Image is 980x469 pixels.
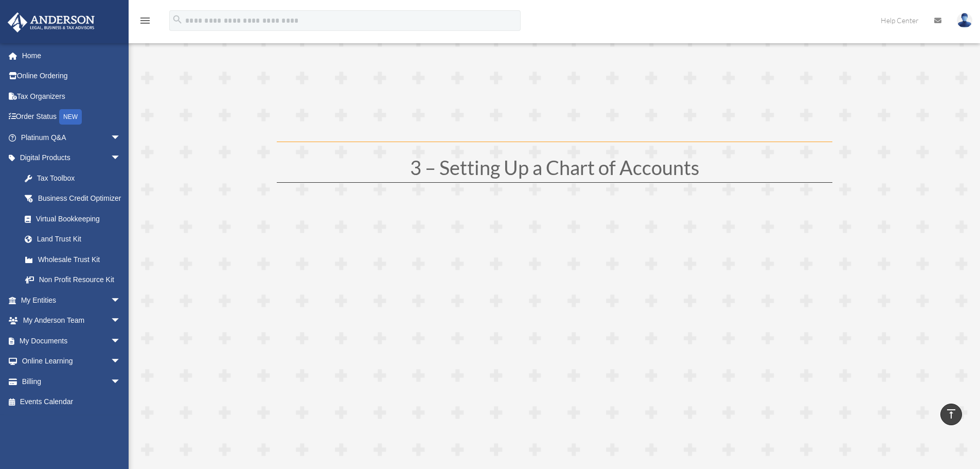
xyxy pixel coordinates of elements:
div: Non Profit Resource Kit [36,273,123,286]
a: Digital Productsarrow_drop_down [7,148,136,168]
i: menu [139,14,151,27]
a: My Anderson Teamarrow_drop_down [7,310,136,331]
span: arrow_drop_down [111,331,131,352]
a: Home [7,45,136,66]
a: Online Ordering [7,66,136,86]
a: Events Calendar [7,392,136,412]
img: User Pic [957,13,972,28]
i: search [172,14,183,25]
a: Tax Toolbox [14,168,136,188]
span: arrow_drop_down [111,310,131,332]
div: Wholesale Trust Kit [36,253,123,266]
a: Non Profit Resource Kit [14,270,136,290]
i: vertical_align_top [945,408,957,420]
a: My Documentsarrow_drop_down [7,331,136,351]
a: Tax Organizers [7,86,136,107]
a: menu [139,18,151,27]
div: Business Credit Optimizer [36,192,123,205]
a: Business Credit Optimizer [14,188,136,209]
a: vertical_align_top [940,404,962,425]
span: arrow_drop_down [111,127,131,148]
span: arrow_drop_down [111,148,131,169]
h1: 3 – Setting Up a Chart of Accounts [277,158,832,182]
img: Anderson Advisors Platinum Portal [5,12,98,32]
span: arrow_drop_down [111,351,131,372]
span: arrow_drop_down [111,371,131,392]
div: Land Trust Kit [36,233,123,246]
div: NEW [59,109,82,125]
a: Wholesale Trust Kit [14,249,136,270]
a: Virtual Bookkeeping [14,209,131,229]
span: arrow_drop_down [111,290,131,311]
div: Virtual Bookkeeping [36,213,118,225]
a: Billingarrow_drop_down [7,371,136,392]
a: Order StatusNEW [7,107,136,128]
a: Platinum Q&Aarrow_drop_down [7,127,136,148]
a: Online Learningarrow_drop_down [7,351,136,372]
div: Tax Toolbox [36,172,123,185]
a: My Entitiesarrow_drop_down [7,290,136,310]
a: Land Trust Kit [14,229,136,250]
